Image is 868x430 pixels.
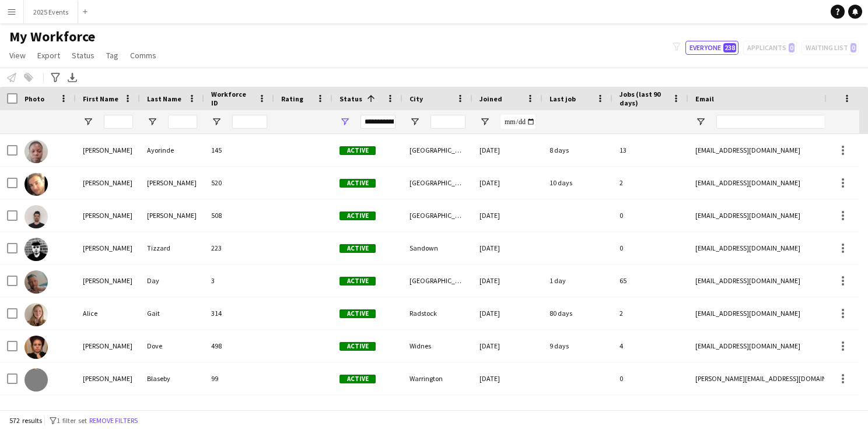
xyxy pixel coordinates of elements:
[24,140,48,163] img: Abigail Ayorinde
[140,134,204,166] div: Ayorinde
[76,134,140,166] div: [PERSON_NAME]
[612,362,688,394] div: 0
[204,297,274,329] div: 314
[473,232,542,264] div: [DATE]
[65,71,79,84] app-action-btn: Export XLSX
[76,167,140,199] div: [PERSON_NAME]
[281,94,303,103] span: Rating
[501,115,535,129] input: Joined Filter Input
[339,117,350,127] button: Open Filter Menu
[480,94,502,103] span: Joined
[104,115,133,129] input: First Name Filter Input
[402,199,473,231] div: [GEOGRAPHIC_DATA]
[409,94,423,103] span: City
[24,270,48,294] img: Alfie Day
[24,238,48,261] img: Adrian Tizzard
[140,330,204,362] div: Dove
[723,43,736,52] span: 238
[695,117,706,127] button: Open Filter Menu
[402,395,473,427] div: Ryde
[695,94,714,103] span: Email
[204,330,274,362] div: 498
[140,199,204,231] div: [PERSON_NAME]
[140,265,204,297] div: Day
[106,50,118,61] span: Tag
[24,368,48,392] img: Alisha Blaseby
[9,28,95,45] span: My Workforce
[480,117,490,127] button: Open Filter Menu
[204,167,274,199] div: 520
[473,167,542,199] div: [DATE]
[542,167,612,199] div: 10 days
[76,330,140,362] div: [PERSON_NAME]
[339,94,362,103] span: Status
[409,117,420,127] button: Open Filter Menu
[612,167,688,199] div: 2
[473,330,542,362] div: [DATE]
[204,362,274,394] div: 99
[57,416,87,425] span: 1 filter set
[473,134,542,166] div: [DATE]
[76,362,140,394] div: [PERSON_NAME]
[542,265,612,297] div: 1 day
[76,395,140,427] div: [PERSON_NAME]
[83,117,93,127] button: Open Filter Menu
[402,330,473,362] div: Widnes
[339,244,376,253] span: Active
[339,212,376,220] span: Active
[87,414,140,427] button: Remove filters
[473,362,542,394] div: [DATE]
[204,265,274,297] div: 3
[76,265,140,297] div: [PERSON_NAME]
[168,115,197,129] input: Last Name Filter Input
[9,50,26,61] span: View
[204,134,274,166] div: 145
[339,146,376,155] span: Active
[72,50,94,61] span: Status
[685,41,738,55] button: Everyone238
[612,297,688,329] div: 2
[402,134,473,166] div: [GEOGRAPHIC_DATA]
[339,277,376,286] span: Active
[24,1,78,23] button: 2025 Events
[147,117,157,127] button: Open Filter Menu
[101,48,123,63] a: Tag
[612,134,688,166] div: 13
[402,297,473,329] div: Radstock
[24,94,44,103] span: Photo
[24,336,48,359] img: Alicia Dove
[76,297,140,329] div: Alice
[612,232,688,264] div: 0
[339,375,376,383] span: Active
[140,362,204,394] div: Blaseby
[339,342,376,351] span: Active
[140,167,204,199] div: [PERSON_NAME]
[24,303,48,326] img: Alice Gait
[67,48,99,63] a: Status
[612,265,688,297] div: 65
[48,71,62,84] app-action-btn: Advanced filters
[612,395,688,427] div: 5
[140,395,204,427] div: [PERSON_NAME]
[37,50,60,61] span: Export
[83,94,118,103] span: First Name
[130,50,156,61] span: Comms
[211,117,222,127] button: Open Filter Menu
[549,94,576,103] span: Last job
[204,232,274,264] div: 223
[473,265,542,297] div: [DATE]
[402,232,473,264] div: Sandown
[612,330,688,362] div: 4
[542,395,612,427] div: 71 days
[473,395,542,427] div: [DATE]
[5,48,30,63] a: View
[402,167,473,199] div: [GEOGRAPHIC_DATA]
[402,265,473,297] div: [GEOGRAPHIC_DATA]
[542,330,612,362] div: 9 days
[339,179,376,188] span: Active
[339,309,376,318] span: Active
[430,115,466,129] input: City Filter Input
[211,90,253,107] span: Workforce ID
[542,134,612,166] div: 8 days
[76,199,140,231] div: [PERSON_NAME]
